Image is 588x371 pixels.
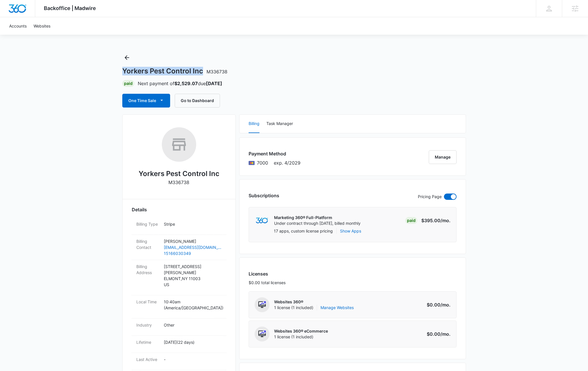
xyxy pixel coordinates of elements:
[136,221,159,227] dt: Billing Type
[164,339,222,345] p: [DATE] ( 22 days )
[122,94,170,108] button: One Time Sale
[440,302,451,308] span: /mo.
[122,53,131,62] button: Back
[174,81,198,86] strong: $2,529.07
[440,218,451,223] span: /mo.
[164,238,222,244] p: [PERSON_NAME]
[164,250,222,256] a: 15166030349
[249,115,259,133] button: Billing
[274,228,333,234] p: 17 apps, custom license pricing
[429,150,457,164] button: Manage
[257,159,268,166] span: Mastercard ending with
[256,218,268,224] img: marketing360Logo
[421,217,451,224] p: $395.00
[340,228,361,234] button: Show Apps
[122,80,134,87] div: Paid
[136,263,159,276] dt: Billing Address
[122,67,227,75] h1: Yorkers Pest Control Inc
[274,159,300,166] span: exp. 4/2029
[6,17,30,35] a: Accounts
[266,115,293,133] button: Task Manager
[132,206,147,213] span: Details
[424,301,451,308] p: $0.00
[132,260,226,295] div: Billing Address[STREET_ADDRESS][PERSON_NAME]ELMONT,NY 11003US
[274,328,328,334] p: Websites 360® eCommerce
[164,244,222,250] a: [EMAIL_ADDRESS][DOMAIN_NAME]
[274,215,361,220] p: Marketing 360® Full-Platform
[164,322,222,328] p: Other
[249,150,300,157] h3: Payment Method
[405,217,417,224] div: Paid
[132,319,226,336] div: IndustryOther
[164,356,222,362] p: -
[274,334,328,340] span: 1 license (1 included)
[274,305,354,311] span: 1 license (1 included)
[136,356,159,362] dt: Last Active
[440,331,451,337] span: /mo.
[164,263,222,288] p: [STREET_ADDRESS][PERSON_NAME] ELMONT , NY 11003 US
[418,194,442,200] p: Pricing Page
[424,331,451,337] p: $0.00
[132,295,226,319] div: Local Time10:40am (America/[GEOGRAPHIC_DATA])
[274,220,361,226] p: Under contract through [DATE], billed monthly
[132,336,226,353] div: Lifetime[DATE](22 days)
[175,94,220,108] button: Go to Dashboard
[168,179,189,186] p: M336738
[206,81,222,86] strong: [DATE]
[132,353,226,370] div: Last Active-
[164,299,222,311] p: 10:40am ( America/[GEOGRAPHIC_DATA] )
[136,339,159,345] dt: Lifetime
[249,192,279,199] h3: Subscriptions
[132,235,226,260] div: Billing Contact[PERSON_NAME][EMAIL_ADDRESS][DOMAIN_NAME]15166030349
[249,280,286,286] p: $0.00 total licenses
[274,299,354,305] p: Websites 360®
[136,299,159,305] dt: Local Time
[320,305,354,311] a: Manage Websites
[132,218,226,235] div: Billing TypeStripe
[136,238,159,250] dt: Billing Contact
[249,270,286,277] h3: Licenses
[139,169,219,179] h2: Yorkers Pest Control Inc
[136,322,159,328] dt: Industry
[207,69,227,75] span: M336738
[138,80,222,87] p: Next payment of due
[30,17,54,35] a: Websites
[164,221,222,227] p: Stripe
[44,5,96,11] span: Backoffice | Madwire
